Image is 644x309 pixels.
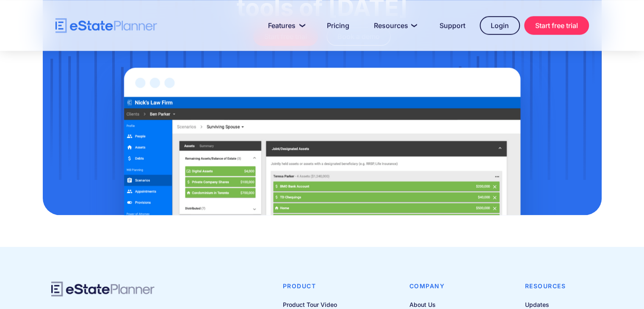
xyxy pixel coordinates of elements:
[525,281,566,291] h4: Resources
[480,16,520,35] a: Login
[317,17,359,34] a: Pricing
[283,281,359,291] h4: Product
[524,16,589,35] a: Start free trial
[364,17,425,34] a: Resources
[429,17,475,34] a: Support
[409,281,457,291] h4: Company
[55,18,157,33] a: home
[258,17,312,34] a: Features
